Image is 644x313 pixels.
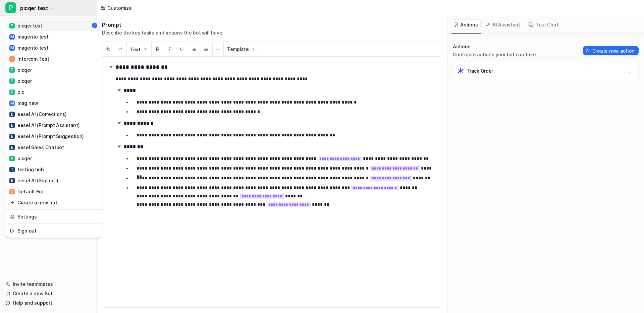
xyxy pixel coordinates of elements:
[9,188,44,195] div: Default Bot
[9,44,49,51] div: magento test
[9,34,15,40] span: M
[10,227,15,234] img: reset
[9,33,49,40] div: magento test
[10,199,15,206] img: reset
[9,177,58,184] div: eesel AI (Support)
[9,156,15,161] span: P
[9,155,32,162] div: picqer
[9,66,32,73] div: picqer
[9,77,32,84] div: picqer
[7,225,100,236] a: Sign out
[9,45,15,51] span: M
[9,133,84,140] div: eesel AI (Prompt Suggestion)
[9,67,15,73] span: P
[9,166,44,173] div: testing hub
[9,112,15,117] span: E
[9,101,15,106] span: M
[7,197,100,208] a: Create a new bot
[9,122,79,129] div: eesel AI (Prompt Assistant)
[9,23,15,28] span: P
[9,189,15,194] span: D
[20,3,48,13] span: picqer test
[9,145,15,150] span: E
[9,178,15,183] span: E
[9,88,24,96] div: pic
[9,134,15,139] span: E
[9,55,49,62] div: Intercom Test
[9,167,15,172] span: T
[9,89,15,95] span: P
[9,100,38,107] div: mag new
[10,213,15,220] img: reset
[9,144,64,151] div: eesel Sales Chatbot
[5,2,16,13] span: P
[7,211,100,222] a: Settings
[9,123,15,128] span: E
[9,22,42,29] div: picqer test
[9,78,15,84] span: P
[5,19,102,238] div: Ppicqer test
[9,111,67,118] div: eesel AI (Corrections)
[9,56,15,62] span: I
